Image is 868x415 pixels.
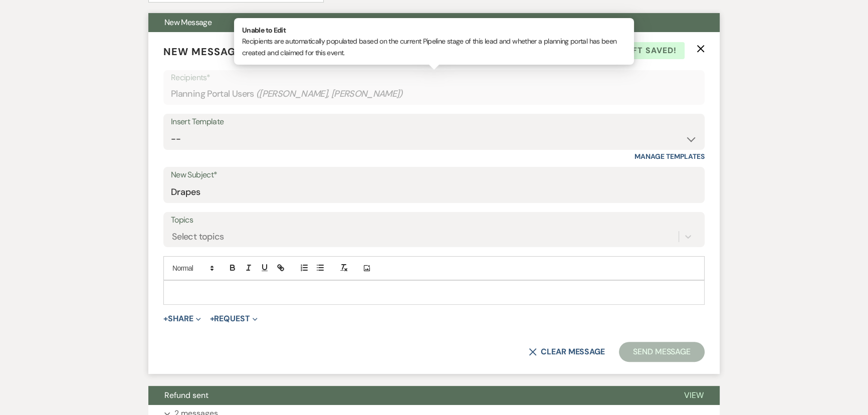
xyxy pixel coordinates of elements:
button: Refund sent [148,386,668,405]
p: Recipients* [171,71,697,84]
span: View [684,390,704,400]
div: Planning Portal Users [171,84,697,104]
button: View [668,386,720,405]
span: New Message [164,17,211,28]
span: ( [PERSON_NAME], [PERSON_NAME] ) [256,87,403,101]
label: New Subject* [171,168,697,182]
span: + [210,315,214,323]
div: Insert Template [171,115,697,129]
a: Manage Templates [634,152,705,161]
strong: Unable to Edit [242,26,286,35]
label: Topics [171,213,697,228]
span: + [163,315,168,323]
span: Refund sent [164,390,208,400]
span: Draft saved! [607,42,685,59]
button: Share [163,315,201,323]
div: Select topics [172,230,224,244]
p: Recipients are automatically populated based on the current Pipeline stage of this lead and wheth... [242,25,626,58]
span: New Message [163,45,243,58]
button: Request [210,315,258,323]
button: Clear message [529,348,605,356]
button: Send Message [619,342,705,362]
